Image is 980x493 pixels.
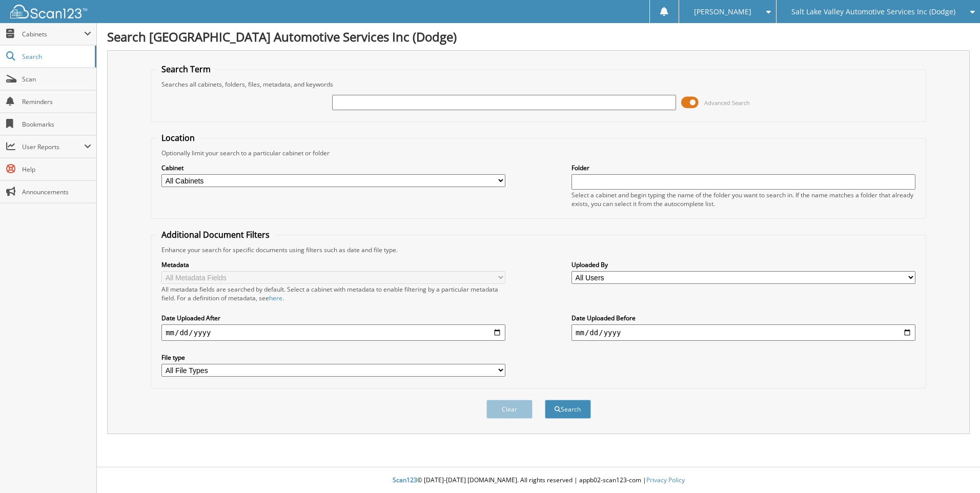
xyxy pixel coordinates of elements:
label: Date Uploaded Before [571,314,915,322]
div: Enhance your search for specific documents using filters such as date and file type. [156,245,921,254]
button: Clear [486,400,533,419]
span: Scan123 [393,476,417,484]
div: © [DATE]-[DATE] [DOMAIN_NAME]. All rights reserved | appb02-scan123-com | [97,468,980,493]
span: Reminders [22,97,91,106]
div: Select a cabinet and begin typing the name of the folder you want to search in. If the name match... [571,191,915,208]
input: start [161,324,505,341]
span: Salt Lake Valley Automotive Services Inc (Dodge) [791,9,955,15]
label: File type [161,353,505,362]
label: Date Uploaded After [161,314,505,322]
legend: Location [156,132,200,143]
span: User Reports [22,142,84,151]
span: Help [22,165,91,174]
span: Scan [22,75,91,84]
span: Search [22,52,90,61]
div: Searches all cabinets, folders, files, metadata, and keywords [156,80,921,89]
a: Privacy Policy [646,476,685,484]
span: Cabinets [22,30,84,38]
div: All metadata fields are searched by default. Select a cabinet with metadata to enable filtering b... [161,285,505,302]
label: Uploaded By [571,260,915,269]
input: end [571,324,915,341]
div: Optionally limit your search to a particular cabinet or folder [156,149,921,157]
label: Cabinet [161,163,505,172]
label: Folder [571,163,915,172]
span: [PERSON_NAME] [694,9,751,15]
button: Search [545,400,591,419]
span: Bookmarks [22,120,91,129]
span: Announcements [22,188,91,196]
label: Metadata [161,260,505,269]
legend: Additional Document Filters [156,229,275,240]
img: scan123-logo-white.svg [10,5,87,18]
a: here [269,294,282,302]
h1: Search [GEOGRAPHIC_DATA] Automotive Services Inc (Dodge) [107,28,970,45]
span: Advanced Search [704,99,750,107]
legend: Search Term [156,64,216,75]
